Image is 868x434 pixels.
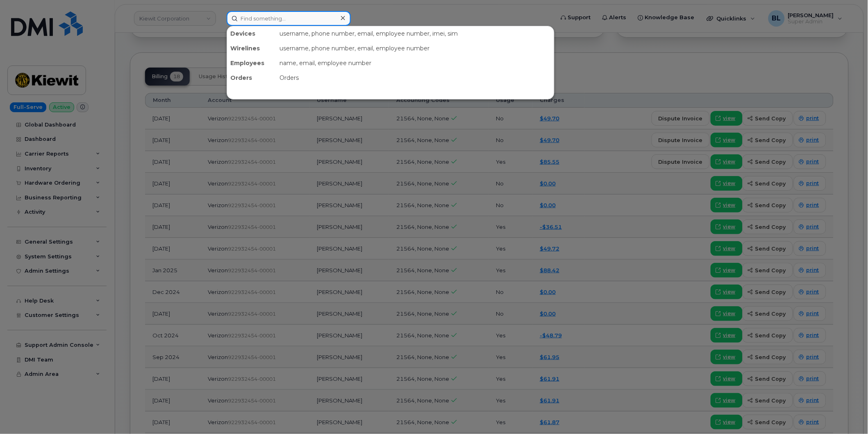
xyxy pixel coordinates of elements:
[227,26,276,41] div: Devices
[276,41,554,56] div: username, phone number, email, employee number
[227,56,276,70] div: Employees
[832,398,862,428] iframe: Messenger Launcher
[276,56,554,70] div: name, email, employee number
[227,70,276,85] div: Orders
[227,11,351,26] input: Find something...
[227,41,276,56] div: Wirelines
[276,70,554,85] div: Orders
[276,26,554,41] div: username, phone number, email, employee number, imei, sim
